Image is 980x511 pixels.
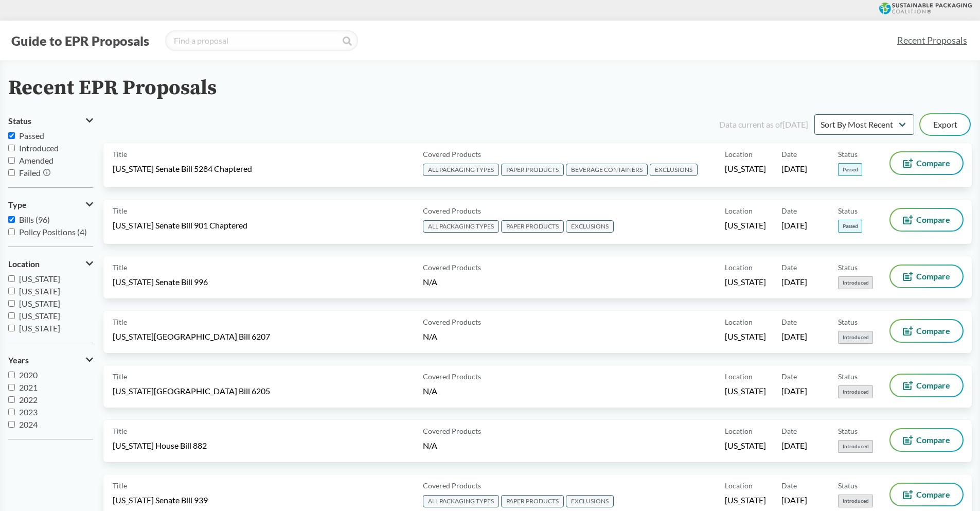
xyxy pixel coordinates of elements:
[838,495,873,507] span: Introduced
[838,480,858,491] span: Status
[838,385,873,398] span: Introduced
[781,163,807,174] span: [DATE]
[838,440,873,453] span: Introduced
[423,220,499,233] span: ALL PACKAGING TYPES
[838,205,858,216] span: Status
[8,421,15,428] input: 2024
[19,407,38,417] span: 2023
[8,132,15,139] input: Passed
[423,440,437,450] span: N/A
[8,288,15,294] input: [US_STATE]
[725,495,766,506] span: [US_STATE]
[113,440,207,451] span: [US_STATE] House Bill 882
[781,262,797,273] span: Date
[19,227,87,237] span: Policy Positions (4)
[8,275,15,282] input: [US_STATE]
[8,409,15,415] input: 2023
[8,169,15,176] input: Failed
[725,440,766,451] span: [US_STATE]
[19,155,54,165] span: Amended
[8,112,93,130] button: Status
[781,276,807,288] span: [DATE]
[19,323,60,333] span: [US_STATE]
[725,385,766,397] span: [US_STATE]
[19,286,60,296] span: [US_STATE]
[113,205,127,216] span: Title
[423,316,481,327] span: Covered Products
[781,205,797,216] span: Date
[838,262,858,273] span: Status
[916,216,950,224] span: Compare
[8,196,93,214] button: Type
[916,490,950,499] span: Compare
[838,149,858,160] span: Status
[916,436,950,444] span: Compare
[8,255,93,273] button: Location
[719,118,808,131] div: Data current as of [DATE]
[423,149,481,160] span: Covered Products
[423,205,481,216] span: Covered Products
[113,220,247,231] span: [US_STATE] Senate Bill 901 Chaptered
[781,149,797,160] span: Date
[8,200,27,209] span: Type
[838,316,858,327] span: Status
[8,396,15,403] input: 2022
[566,220,614,233] span: EXCLUSIONS
[838,276,873,289] span: Introduced
[8,300,15,307] input: [US_STATE]
[725,220,766,231] span: [US_STATE]
[838,426,858,436] span: Status
[8,351,93,369] button: Years
[165,30,358,51] input: Find a proposal
[19,143,59,153] span: Introduced
[725,331,766,342] span: [US_STATE]
[8,325,15,331] input: [US_STATE]
[8,77,217,100] h2: Recent EPR Proposals
[725,262,753,273] span: Location
[8,145,15,151] input: Introduced
[113,262,127,273] span: Title
[501,495,564,507] span: PAPER PRODUCTS
[8,312,15,319] input: [US_STATE]
[725,163,766,174] span: [US_STATE]
[423,480,481,491] span: Covered Products
[113,316,127,327] span: Title
[725,371,753,382] span: Location
[566,164,648,176] span: BEVERAGE CONTAINERS
[781,385,807,397] span: [DATE]
[566,495,614,507] span: EXCLUSIONS
[501,164,564,176] span: PAPER PRODUCTS
[890,375,963,396] button: Compare
[890,266,963,287] button: Compare
[890,429,963,451] button: Compare
[8,216,15,223] input: Bills (96)
[113,480,127,491] span: Title
[781,495,807,506] span: [DATE]
[8,356,29,365] span: Years
[890,152,963,174] button: Compare
[19,298,60,308] span: [US_STATE]
[781,220,807,231] span: [DATE]
[8,157,15,164] input: Amended
[113,331,270,342] span: [US_STATE][GEOGRAPHIC_DATA] Bill 6207
[423,371,481,382] span: Covered Products
[650,164,698,176] span: EXCLUSIONS
[725,205,753,216] span: Location
[916,272,950,280] span: Compare
[890,320,963,342] button: Compare
[725,316,753,327] span: Location
[423,495,499,507] span: ALL PACKAGING TYPES
[19,215,50,224] span: Bills (96)
[8,259,40,269] span: Location
[423,164,499,176] span: ALL PACKAGING TYPES
[19,168,41,178] span: Failed
[8,228,15,235] input: Policy Positions (4)
[916,327,950,335] span: Compare
[19,131,44,140] span: Passed
[423,277,437,287] span: N/A
[19,419,38,429] span: 2024
[893,29,972,52] a: Recent Proposals
[781,371,797,382] span: Date
[8,116,31,126] span: Status
[725,149,753,160] span: Location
